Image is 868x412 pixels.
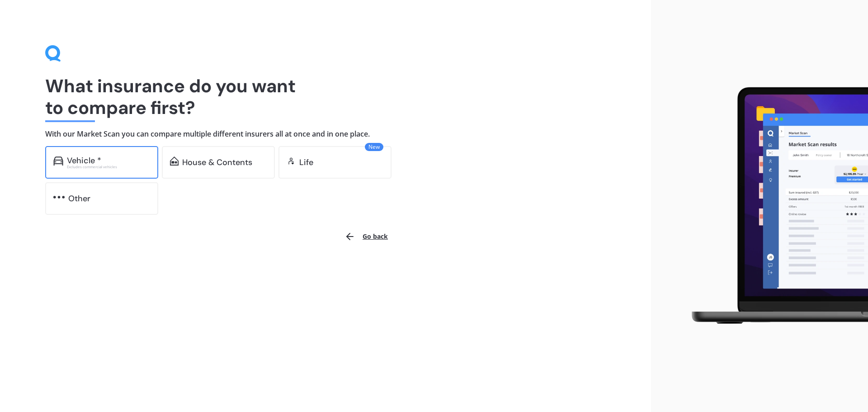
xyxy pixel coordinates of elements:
[68,194,90,203] div: Other
[53,193,65,202] img: other.81dba5aafe580aa69f38.svg
[287,156,296,166] img: life.f720d6a2d7cdcd3ad642.svg
[365,143,383,151] span: New
[679,82,868,331] img: laptop.webp
[170,156,179,166] img: home-and-contents.b802091223b8502ef2dd.svg
[339,226,393,247] button: Go back
[53,156,63,166] img: car.f15378c7a67c060ca3f3.svg
[67,165,150,169] div: Excludes commercial vehicles
[299,158,313,167] div: Life
[182,158,252,167] div: House & Contents
[45,75,606,118] h1: What insurance do you want to compare first?
[45,129,606,139] h4: With our Market Scan you can compare multiple different insurers all at once and in one place.
[67,156,101,165] div: Vehicle *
